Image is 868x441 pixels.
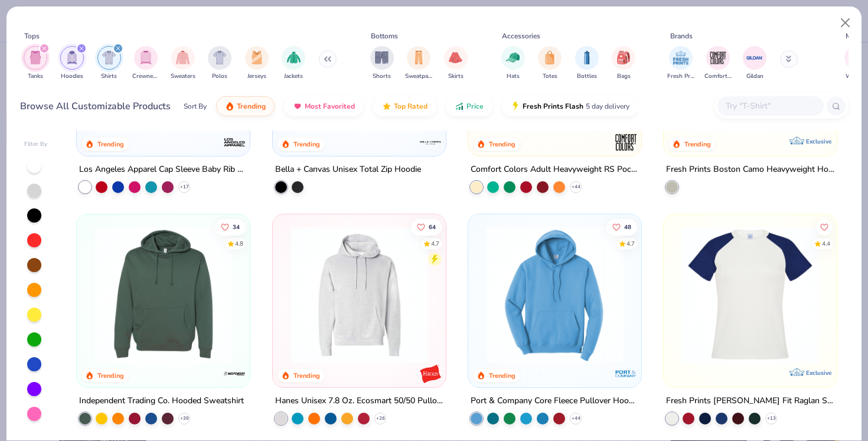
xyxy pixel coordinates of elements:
[176,51,190,64] img: Sweaters Image
[612,46,635,81] button: filter button
[373,96,436,116] button: Top Rated
[725,99,815,113] input: Try "T-Shirt"
[704,46,732,81] button: filter button
[139,51,152,64] img: Crewnecks Image
[212,72,227,81] span: Polos
[806,369,831,377] span: Exclusive
[666,394,834,409] div: Fresh Prints [PERSON_NAME] Fit Raglan Shirt
[844,46,868,81] button: filter button
[247,72,266,81] span: Jerseys
[466,102,484,111] span: Price
[471,394,639,409] div: Port & Company Core Fleece Pullover Hooded Sweatshirt
[223,130,247,154] img: Los Angeles Apparel logo
[430,240,439,249] div: 4.7
[846,72,867,81] span: Women
[419,362,442,386] img: Hanes logo
[704,46,732,81] div: filter for Comfort Colors
[501,46,525,81] button: filter button
[79,394,244,409] div: Independent Trading Co. Hooded Sweatshirt
[575,46,599,81] button: filter button
[480,226,629,364] img: 1593a31c-dba5-4ff5-97bf-ef7c6ca295f9
[502,31,540,41] div: Accessories
[60,46,84,81] button: filter button
[382,102,391,111] img: TopRated.gif
[834,12,857,34] button: Close
[502,96,638,116] button: Fresh Prints Flash5 day delivery
[575,46,599,81] div: filter for Bottles
[24,46,47,81] div: filter for Tanks
[24,31,40,41] div: Tops
[614,362,638,386] img: Port & Company logo
[79,162,247,177] div: Los Angeles Apparel Cap Sleeve Baby Rib Crop Top
[667,46,694,81] button: filter button
[208,46,231,81] button: filter button
[184,101,207,112] div: Sort By
[28,72,43,81] span: Tanks
[704,72,732,81] span: Comfort Colors
[471,162,639,177] div: Comfort Colors Adult Heavyweight RS Pocket T-Shirt
[507,72,520,81] span: Hats
[215,219,246,236] button: Like
[132,46,159,81] div: filter for Crewnecks
[284,96,364,116] button: Most Favorited
[180,184,189,191] span: + 17
[89,226,238,364] img: e6109086-30fa-44e6-86c4-6101aa3cc88f
[24,46,47,81] button: filter button
[501,46,525,81] div: filter for Hats
[822,240,830,249] div: 4.4
[97,46,121,81] button: filter button
[245,46,269,81] div: filter for Jerseys
[282,46,305,81] button: filter button
[523,102,583,111] span: Fresh Prints Flash
[666,162,834,177] div: Fresh Prints Boston Camo Heavyweight Hoodie
[446,96,492,116] button: Price
[577,72,597,81] span: Bottles
[132,72,159,81] span: Crewnecks
[543,72,557,81] span: Totes
[101,72,117,81] span: Shirts
[171,72,195,81] span: Sweaters
[444,46,468,81] div: filter for Skirts
[223,362,247,386] img: Independent Trading Co. logo
[305,102,355,111] span: Most Favorited
[373,72,391,81] span: Shorts
[667,46,694,81] div: filter for Fresh Prints
[250,51,263,64] img: Jerseys Image
[543,51,556,64] img: Totes Image
[132,46,159,81] button: filter button
[606,219,637,236] button: Like
[237,102,266,111] span: Trending
[171,46,195,81] div: filter for Sweaters
[405,46,432,81] button: filter button
[287,51,301,64] img: Jackets Image
[672,49,690,67] img: Fresh Prints Image
[180,415,189,422] span: + 39
[449,51,462,64] img: Skirts Image
[394,102,428,111] span: Top Rated
[419,130,442,154] img: Bella + Canvas logo
[506,51,520,64] img: Hats Image
[428,224,435,230] span: 64
[405,72,432,81] span: Sweatpants
[213,51,227,64] img: Polos Image
[60,46,84,81] div: filter for Hoodies
[538,46,562,81] div: filter for Totes
[580,51,593,64] img: Bottles Image
[245,46,269,81] button: filter button
[676,226,825,364] img: d6d584ca-6ecb-4862-80f9-37d415fce208
[24,140,48,149] div: Filter By
[626,240,635,249] div: 4.7
[370,46,394,81] div: filter for Shorts
[66,51,79,64] img: Hoodies Image
[61,72,83,81] span: Hoodies
[448,72,464,81] span: Skirts
[293,102,302,111] img: most_fav.gif
[275,162,421,177] div: Bella + Canvas Unisex Total Zip Hoodie
[670,31,693,41] div: Brands
[375,51,389,64] img: Shorts Image
[614,130,638,154] img: Comfort Colors logo
[844,46,868,81] div: filter for Women
[370,46,394,81] button: filter button
[667,72,694,81] span: Fresh Prints
[444,46,468,81] button: filter button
